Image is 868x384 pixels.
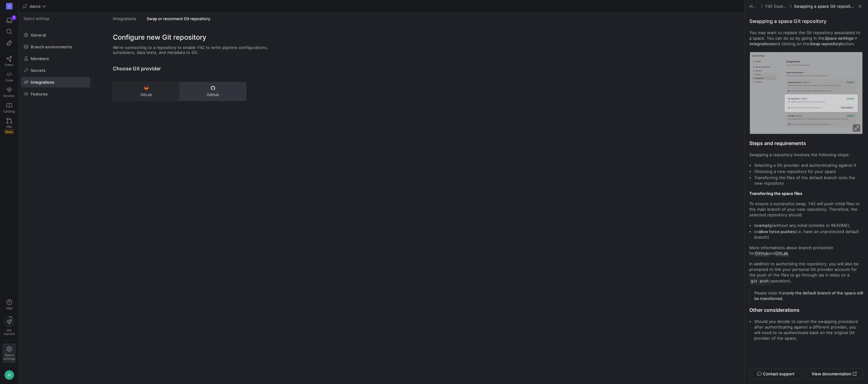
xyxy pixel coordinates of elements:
[113,16,136,21] a: Integrations
[113,32,724,42] h2: Configure new Git repository
[754,229,863,240] p: or (i.e. have an unprotected default branch)
[21,65,90,76] a: Secrets
[31,44,72,49] span: Branch environments
[2,15,16,26] button: 1
[749,261,863,285] p: In addition to authorising the repository, you will also be prompted to link your personal Git pr...
[794,3,856,9] a: Swapping a space Git repository
[113,82,179,101] button: GitLab
[754,290,863,301] p: Please note that .
[21,89,90,99] a: Features
[115,93,177,97] span: GitLab
[749,17,863,25] h2: Swapping a space Git repository
[749,369,803,379] button: Contact support
[21,42,90,52] a: Branch environments
[11,15,16,20] div: 1
[754,290,863,301] b: only the default branch of the space will be transferred
[182,93,244,97] span: GitHub
[4,328,15,336] span: Get started
[4,370,14,380] div: JD
[179,82,246,101] button: GitHub
[2,369,16,382] button: JD
[754,169,863,174] p: Choosing a new repository for your space
[754,223,863,228] p: be (without any initial commits or README),
[31,56,49,61] span: Members
[6,3,12,9] div: D
[2,85,16,100] a: Monitor
[754,319,863,341] p: Should you decide to cancel the swapping procedure after authenticating against a different provi...
[7,125,12,129] span: PRs
[24,16,49,21] span: Space settings
[2,314,16,338] button: Getstarted
[3,109,15,113] span: Catalog
[113,65,724,72] h3: Choose Git provider
[113,45,274,55] div: We're connecting to a repository to enable Y42 to write pipeline configurations, schedulers, data...
[21,77,90,87] a: Integrations
[749,152,863,157] p: Swapping a repository involves the following steps:
[5,306,13,310] span: Help
[805,369,863,379] a: View documentation
[21,2,48,10] button: daccs
[31,68,46,73] span: Secrets
[749,30,863,46] p: You may want to replace the Git repository associated to a space. You can do so by going in the a...
[5,78,13,82] span: Code
[21,30,90,40] a: General
[31,80,54,85] span: Integrations
[749,278,770,285] code: git push
[754,175,863,186] p: Transferring the files of the default branch onto the new repository
[2,100,16,116] a: Catalog
[2,297,16,313] button: Help
[749,140,806,146] b: Steps and requirements
[5,63,14,67] span: Editor
[759,223,772,228] b: empty
[2,69,16,85] a: Code
[809,41,841,46] b: Swap repository
[758,229,795,234] b: allow force pushes
[31,33,46,38] span: General
[2,1,16,11] a: D
[2,116,16,137] a: PRsBeta
[29,4,41,9] span: daccs
[749,3,759,9] a: Help
[749,307,799,313] b: Other considerations
[4,129,14,134] span: Beta
[2,343,16,363] a: Spacesettings
[749,191,802,196] b: Transferring the space files
[765,3,787,9] a: Y42 Guides
[749,245,863,256] p: More informations about branch protection for and .
[3,94,15,98] span: Monitor
[749,201,863,218] p: To ensure a successful swap, Y42 will push initial files to the main branch of your new repositor...
[755,251,768,256] a: GitHub
[147,16,210,21] span: Swap or reconnect Git repository
[763,371,795,376] span: Contact support
[812,371,851,376] span: View documentation
[3,353,15,360] span: Space settings
[2,54,16,69] a: Editor
[21,53,90,64] a: Members
[776,251,788,256] a: GitLab
[754,162,863,168] p: Selecting a Git provider and authenticating against it
[31,91,48,96] span: Features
